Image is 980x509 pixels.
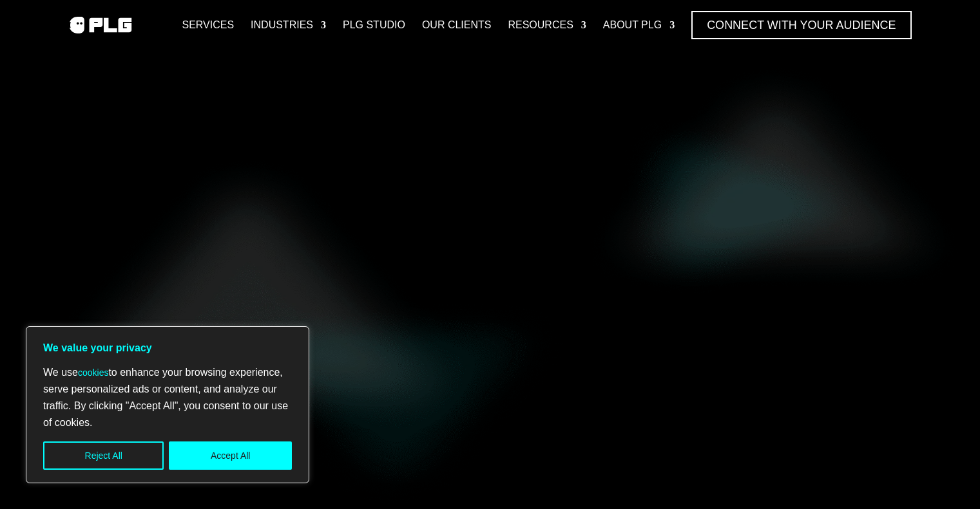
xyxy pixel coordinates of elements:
[78,367,108,378] a: cookies
[251,11,326,39] a: Industries
[43,441,164,470] button: Reject All
[43,364,292,431] p: We use to enhance your browsing experience, serve personalized ads or content, and analyze our tr...
[26,326,309,483] div: We value your privacy
[691,11,911,39] a: Connect with Your Audience
[422,11,492,39] a: Our Clients
[603,11,675,39] a: About PLG
[169,441,292,470] button: Accept All
[182,11,234,39] a: Services
[43,340,292,356] p: We value your privacy
[508,11,586,39] a: Resources
[343,11,405,39] a: PLG Studio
